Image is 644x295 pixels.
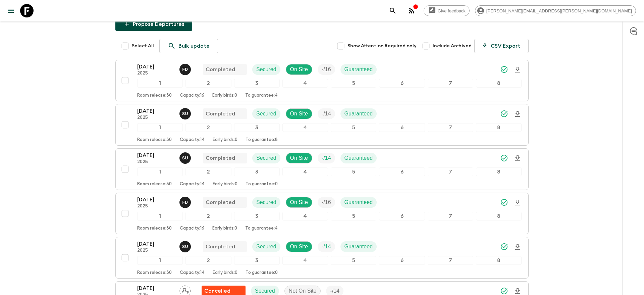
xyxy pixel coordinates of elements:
svg: Synced Successfully [500,154,508,162]
div: 3 [234,123,280,132]
div: 2 [185,123,231,132]
p: To guarantee: 8 [246,137,278,143]
p: - / 14 [330,287,339,295]
div: 6 [379,79,425,88]
p: On Site [290,198,308,206]
svg: Synced Successfully [500,243,508,251]
svg: Download Onboarding [514,66,522,74]
p: Early birds: 0 [213,270,237,276]
p: Completed [206,243,235,251]
p: Room release: 30 [137,93,172,98]
p: - / 16 [322,65,331,73]
p: 2025 [137,71,174,76]
span: Assign pack leader [179,287,191,293]
div: 8 [476,167,522,176]
svg: Download Onboarding [514,243,522,251]
button: [DATE]2025Sefa UzCompletedSecuredOn SiteTrip FillGuaranteed12345678Room release:30Capacity:14Earl... [115,237,529,279]
span: Show Attention Required only [347,43,417,49]
div: 2 [185,167,231,176]
button: [DATE]2025Sefa UzCompletedSecuredOn SiteTrip FillGuaranteed12345678Room release:30Capacity:14Earl... [115,148,529,190]
p: - / 14 [322,110,331,118]
span: Fatih Develi [179,199,192,204]
p: [DATE] [137,151,174,159]
button: Propose Departures [115,17,192,31]
div: [PERSON_NAME][EMAIL_ADDRESS][PERSON_NAME][DOMAIN_NAME] [475,5,636,16]
p: Early birds: 0 [212,226,237,231]
div: 7 [428,167,473,176]
p: Secured [256,65,276,73]
svg: Download Onboarding [514,199,522,207]
p: Secured [256,154,276,162]
div: Trip Fill [318,153,335,163]
p: Completed [206,154,235,162]
span: [PERSON_NAME][EMAIL_ADDRESS][PERSON_NAME][DOMAIN_NAME] [483,8,636,13]
button: [DATE]2025Fatih DeveliCompletedSecuredOn SiteTrip FillGuaranteed12345678Room release:30Capacity:1... [115,60,529,101]
div: Trip Fill [318,241,335,252]
div: Secured [252,153,280,163]
span: Select All [132,43,154,49]
p: On Site [290,154,308,162]
p: 2025 [137,204,174,209]
div: 3 [234,167,280,176]
div: 1 [137,123,183,132]
div: 4 [282,167,328,176]
div: 4 [282,256,328,265]
div: 2 [185,79,231,88]
p: Secured [256,243,276,251]
button: [DATE]2025Fatih DeveliCompletedSecuredOn SiteTrip FillGuaranteed12345678Room release:30Capacity:1... [115,193,529,234]
svg: Synced Successfully [500,65,508,73]
div: 5 [331,167,376,176]
p: [DATE] [137,284,174,292]
p: Capacity: 14 [180,137,205,143]
p: Room release: 30 [137,270,172,276]
span: Sefa Uz [179,243,192,248]
div: On Site [286,64,312,75]
span: Sefa Uz [179,110,192,115]
div: 1 [137,167,183,176]
div: 4 [282,212,328,220]
div: Trip Fill [318,197,335,208]
div: On Site [286,241,312,252]
p: Capacity: 16 [180,226,204,231]
p: Capacity: 14 [180,270,205,276]
div: 4 [282,123,328,132]
p: Early birds: 0 [213,182,237,187]
span: Give feedback [434,8,469,13]
p: To guarantee: 4 [245,226,278,231]
div: 7 [428,212,473,220]
svg: Download Onboarding [514,110,522,118]
p: [DATE] [137,63,174,71]
div: 3 [234,256,280,265]
p: Guaranteed [344,65,373,73]
p: - / 14 [322,243,331,251]
div: 7 [428,123,473,132]
p: Early birds: 0 [212,93,237,98]
p: - / 16 [322,198,331,206]
div: On Site [286,153,312,163]
div: 6 [379,123,425,132]
div: Trip Fill [318,64,335,75]
p: Bulk update [178,42,210,50]
div: 7 [428,79,473,88]
span: Fatih Develi [179,66,192,71]
div: 1 [137,79,183,88]
p: 2025 [137,248,174,253]
div: On Site [286,197,312,208]
div: 8 [476,212,522,220]
p: - / 14 [322,154,331,162]
p: Secured [256,110,276,118]
span: Sefa Uz [179,154,192,160]
div: 5 [331,212,376,220]
div: 4 [282,79,328,88]
div: 5 [331,79,376,88]
p: Guaranteed [344,110,373,118]
p: Guaranteed [344,198,373,206]
p: Cancelled [204,287,230,295]
p: Capacity: 14 [180,182,205,187]
svg: Synced Successfully [500,287,508,295]
div: 1 [137,212,183,220]
div: 7 [428,256,473,265]
p: Room release: 30 [137,226,172,231]
div: On Site [286,108,312,119]
div: 8 [476,123,522,132]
